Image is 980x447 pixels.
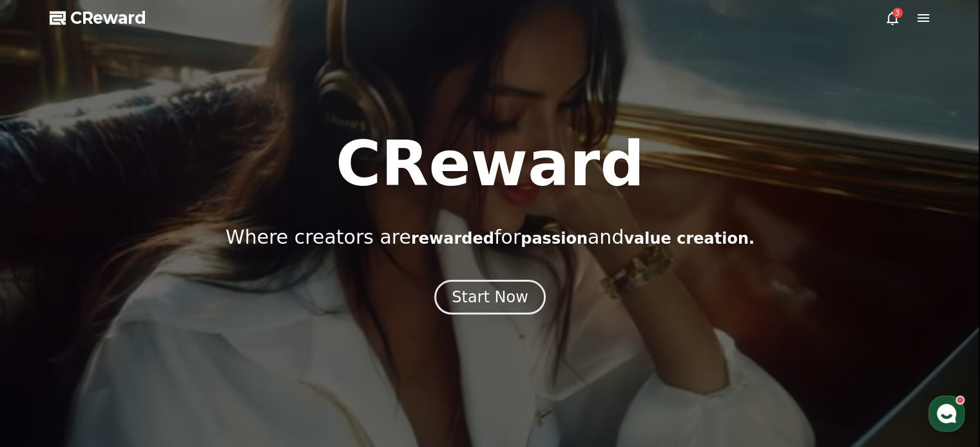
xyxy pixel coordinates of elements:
[336,133,644,195] h1: CReward
[411,230,494,248] span: rewarded
[226,226,754,249] p: Where creators are for and
[434,293,546,305] a: Start Now
[70,8,146,28] span: CReward
[452,287,528,307] div: Start Now
[33,360,55,370] span: Home
[4,340,85,372] a: Home
[107,360,145,370] span: Messages
[166,340,247,372] a: Settings
[521,230,588,248] span: passion
[434,280,546,315] button: Start Now
[885,10,900,26] a: 3
[892,8,903,18] div: 3
[50,8,146,28] a: CReward
[191,360,222,370] span: Settings
[624,230,754,248] span: value creation.
[85,340,166,372] a: Messages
